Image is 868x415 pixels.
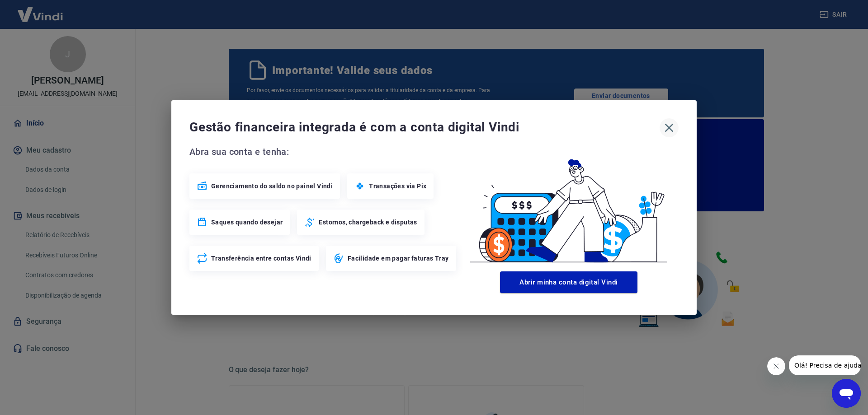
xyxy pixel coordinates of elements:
button: Abrir minha conta digital Vindi [500,271,637,293]
iframe: Fechar mensagem [767,357,785,375]
span: Transações via Pix [369,182,426,191]
span: Estornos, chargeback e disputas [319,218,417,227]
span: Transferência entre contas Vindi [211,254,311,263]
span: Gerenciamento do saldo no painel Vindi [211,182,333,191]
span: Gestão financeira integrada é com a conta digital Vindi [189,118,660,136]
span: Abra sua conta e tenha: [189,145,459,159]
iframe: Botão para abrir a janela de mensagens [832,379,861,408]
img: Good Billing [459,145,679,268]
span: Facilidade em pagar faturas Tray [348,254,449,263]
iframe: Mensagem da empresa [789,355,861,375]
span: Olá! Precisa de ajuda? [5,6,76,14]
span: Saques quando desejar [211,218,283,227]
